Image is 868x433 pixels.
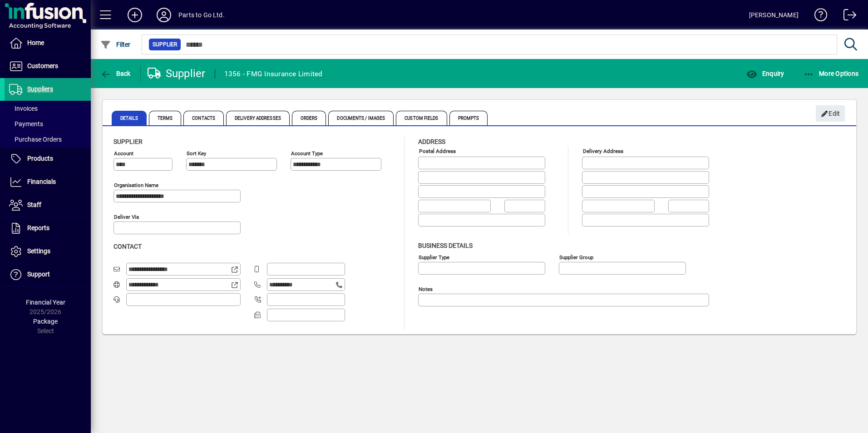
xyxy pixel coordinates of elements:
[187,150,206,157] mat-label: Sort key
[100,41,131,48] span: Filter
[113,243,142,250] span: Contact
[419,254,449,260] mat-label: Supplier type
[5,148,91,170] a: Products
[27,224,49,231] span: Reports
[5,194,91,216] a: Staff
[744,65,786,82] button: Enquiry
[9,136,62,143] span: Purchase Orders
[749,8,799,22] div: [PERSON_NAME]
[27,178,56,185] span: Financials
[292,111,326,125] span: Orders
[33,318,58,325] span: Package
[91,65,141,82] app-page-header-button: Back
[5,101,91,116] a: Invoices
[816,105,845,122] button: Edit
[178,8,225,22] div: Parts to Go Ltd.
[120,7,149,23] button: Add
[114,214,139,220] mat-label: Deliver via
[98,36,133,53] button: Filter
[801,65,861,82] button: More Options
[418,242,473,249] span: Business details
[837,2,857,31] a: Logout
[419,285,433,292] mat-label: Notes
[27,155,53,162] span: Products
[100,70,131,77] span: Back
[821,106,840,121] span: Edit
[27,39,44,46] span: Home
[5,263,91,286] a: Support
[5,55,91,78] a: Customers
[148,66,206,81] div: Supplier
[27,62,58,69] span: Customers
[5,240,91,263] a: Settings
[9,105,38,112] span: Invoices
[149,7,178,23] button: Profile
[27,271,50,278] span: Support
[5,217,91,240] a: Reports
[291,150,323,157] mat-label: Account Type
[113,138,143,145] span: Supplier
[27,247,50,255] span: Settings
[26,299,65,306] span: Financial Year
[5,116,91,132] a: Payments
[149,111,182,125] span: Terms
[224,67,323,81] div: 1356 - FMG Insurance Limited
[27,201,41,208] span: Staff
[112,111,147,125] span: Details
[328,111,394,125] span: Documents / Images
[418,138,445,145] span: Address
[5,32,91,54] a: Home
[183,111,224,125] span: Contacts
[449,111,488,125] span: Prompts
[27,85,53,93] span: Suppliers
[114,150,133,157] mat-label: Account
[559,254,593,260] mat-label: Supplier group
[746,70,784,77] span: Enquiry
[396,111,447,125] span: Custom Fields
[226,111,290,125] span: Delivery Addresses
[9,120,43,128] span: Payments
[114,182,158,188] mat-label: Organisation name
[808,2,828,31] a: Knowledge Base
[5,171,91,193] a: Financials
[5,132,91,147] a: Purchase Orders
[804,70,859,77] span: More Options
[98,65,133,82] button: Back
[153,40,177,49] span: Supplier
